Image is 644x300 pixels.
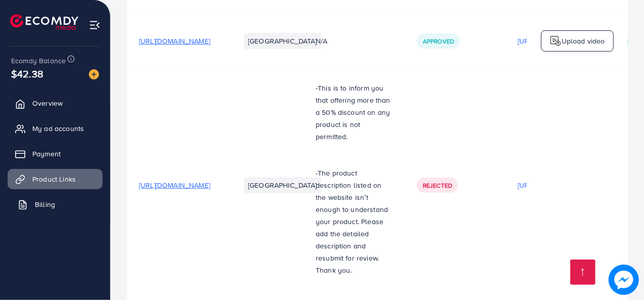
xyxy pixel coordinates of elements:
span: N/A [316,36,327,46]
img: image [609,265,638,294]
span: My ad accounts [32,123,84,134]
a: Overview [8,93,103,113]
a: Billing [8,194,103,215]
li: [GEOGRAPHIC_DATA] [244,33,321,49]
span: Approved [423,37,454,46]
span: Payment [32,149,61,159]
img: image [89,69,99,79]
span: [URL][DOMAIN_NAME] [139,180,210,190]
a: Payment [8,144,103,164]
span: Product Links [32,174,76,184]
img: logo [10,14,78,30]
a: Product Links [8,169,103,189]
span: Billing [35,199,55,209]
p: [URL][DOMAIN_NAME] [518,179,589,191]
span: Rejected [423,181,452,190]
span: Ecomdy Balance [11,56,66,66]
span: [URL][DOMAIN_NAME] [139,36,210,46]
img: logo [550,35,562,47]
p: -This is to inform you that offering more than a 50% discount on any product is not permitted. [316,82,392,143]
li: [GEOGRAPHIC_DATA] [244,177,321,193]
p: -The product description listed on the website isn’t enough to understand your product. Please ad... [316,167,392,276]
p: [URL][DOMAIN_NAME] [518,35,589,47]
p: Upload video [562,35,605,47]
span: $42.38 [11,66,43,81]
span: Overview [32,98,63,108]
img: menu [89,19,101,31]
a: My ad accounts [8,118,103,139]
